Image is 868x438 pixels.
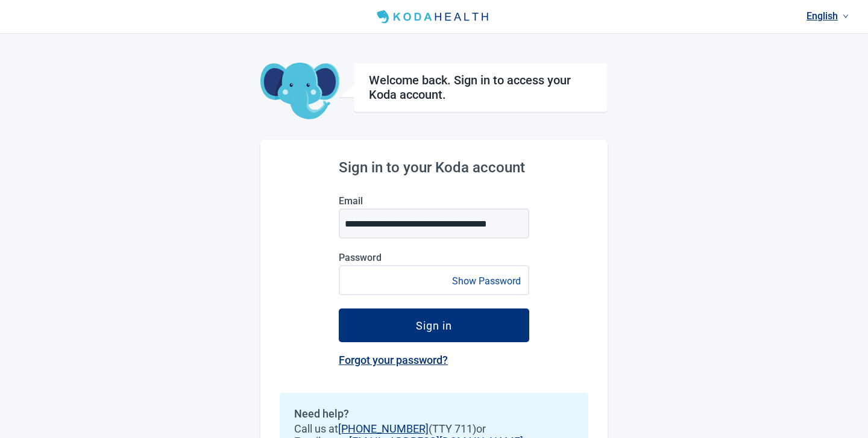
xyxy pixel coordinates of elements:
[260,63,339,120] img: Koda Elephant
[294,407,574,420] h2: Need help?
[369,73,593,102] h1: Welcome back. Sign in to access your Koda account.
[294,422,574,435] span: Call us at (TTY 711) or
[802,6,854,26] a: Current language: English
[339,159,529,176] h2: Sign in to your Koda account
[339,354,448,366] a: Forgot your password?
[372,7,496,27] img: Koda Health
[843,13,849,19] span: down
[339,252,529,263] label: Password
[339,195,529,207] label: Email
[448,273,524,289] button: Show Password
[416,319,452,331] div: Sign in
[338,422,429,435] a: [PHONE_NUMBER]
[339,308,529,342] button: Sign in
